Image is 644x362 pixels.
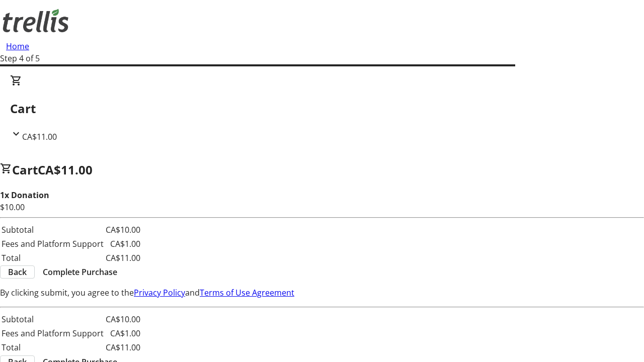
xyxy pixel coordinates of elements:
span: CA$11.00 [22,131,57,142]
td: Fees and Platform Support [1,327,104,340]
button: Complete Purchase [35,266,125,278]
h2: Cart [10,100,634,118]
td: Total [1,341,104,354]
td: Subtotal [1,313,104,326]
td: CA$1.00 [105,327,141,340]
div: CartCA$11.00 [10,74,634,143]
span: CA$11.00 [38,161,93,178]
td: Fees and Platform Support [1,237,104,250]
span: Back [8,266,27,278]
span: Complete Purchase [43,266,117,278]
td: CA$1.00 [105,237,141,250]
a: Privacy Policy [134,287,185,298]
td: Total [1,251,104,264]
a: Terms of Use Agreement [200,287,294,298]
td: CA$10.00 [105,223,141,236]
td: CA$10.00 [105,313,141,326]
span: Cart [12,161,38,178]
td: CA$11.00 [105,341,141,354]
td: Subtotal [1,223,104,236]
td: CA$11.00 [105,251,141,264]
